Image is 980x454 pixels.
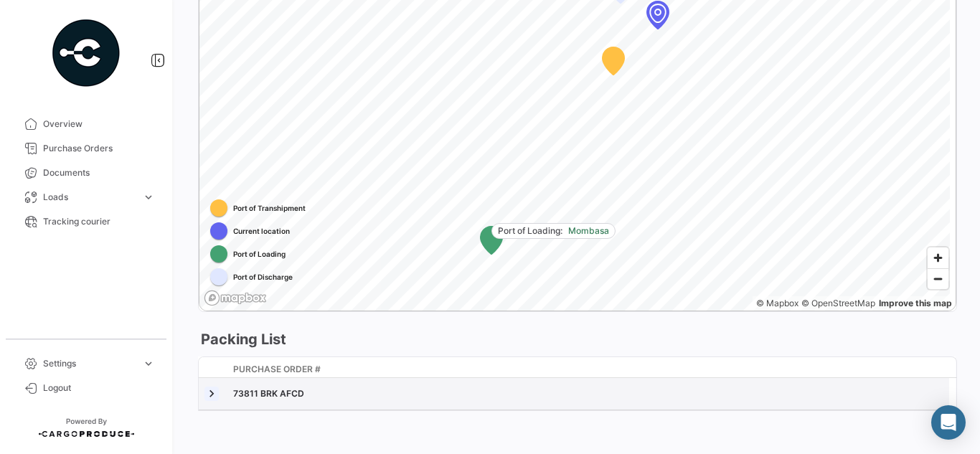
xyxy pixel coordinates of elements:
[198,329,286,349] h3: Packing List
[602,47,625,75] div: Map marker
[204,290,267,306] a: Mapbox logo
[879,298,952,308] a: Map feedback
[928,268,948,289] button: Zoom out
[11,209,161,234] a: Tracking courier
[43,357,136,370] span: Settings
[43,118,155,131] span: Overview
[50,17,122,89] img: powered-by.png
[43,166,155,179] span: Documents
[801,298,875,308] a: OpenStreetMap
[480,226,503,255] div: Map marker
[931,405,966,440] div: Abrir Intercom Messenger
[227,357,949,383] datatable-header-cell: Purchase Order #
[928,247,948,268] button: Zoom in
[233,271,293,283] span: Port of Discharge
[43,191,136,204] span: Loads
[233,363,321,376] span: Purchase Order #
[43,382,155,394] span: Logout
[11,161,161,185] a: Documents
[142,191,155,204] span: expand_more
[756,298,798,308] a: Mapbox
[568,224,609,237] span: Mombasa
[498,224,562,237] span: Port of Loading:
[11,112,161,136] a: Overview
[233,248,286,260] span: Port of Loading
[43,142,155,155] span: Purchase Orders
[233,202,306,214] span: Port of Transhipment
[928,269,948,289] span: Zoom out
[233,387,943,400] div: 73811 BRK AFCD
[646,1,669,29] div: Map marker
[43,215,155,228] span: Tracking courier
[11,136,161,161] a: Purchase Orders
[142,357,155,370] span: expand_more
[233,225,290,237] span: Current location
